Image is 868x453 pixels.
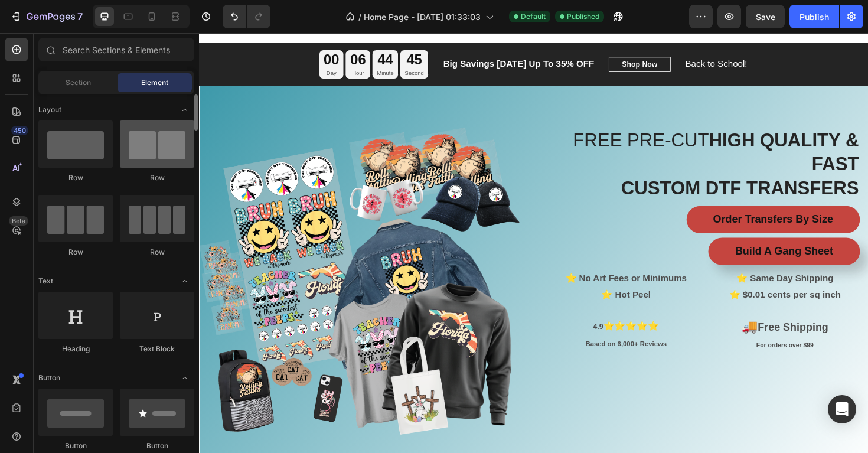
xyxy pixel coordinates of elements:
[539,217,700,246] a: Build A Gang Sheet
[575,303,592,318] strong: 🚚
[434,25,500,42] a: Shop Now
[388,255,517,265] strong: ⭐ No Art Fees or Minimums
[358,11,361,23] span: /
[567,224,671,237] strong: Build A Gang Sheet
[259,26,419,40] p: Big Savings [DATE] Up To 35% OFF
[800,11,829,23] div: Publish
[38,247,113,258] div: Row
[120,344,194,354] div: Text Block
[77,9,83,24] p: 7
[592,305,667,318] strong: Free Shipping
[175,272,194,291] span: Toggle open
[516,183,700,212] a: Order Transfers By Size
[199,33,868,453] iframe: Design area
[223,5,270,28] div: Undo/Redo
[5,5,88,28] button: 7
[789,5,839,28] button: Publish
[515,25,580,42] p: Back to School!
[38,38,194,61] input: Search Sections & Elements
[521,11,546,22] span: Default
[218,38,238,48] p: Second
[38,276,53,286] span: Text
[373,100,700,178] h2: FREE PRE-CUT
[120,441,194,451] div: Button
[409,325,495,333] strong: Based on 6,000+ Reviews
[11,126,28,135] div: 450
[120,172,194,183] div: Row
[417,307,428,315] strong: 4.9
[38,344,113,354] div: Heading
[374,302,530,320] p: ⭐⭐⭐⭐⭐
[66,77,91,88] span: Section
[446,153,699,175] strong: CUSTOM DTF TRANSFERS
[38,105,61,115] span: Layout
[756,12,775,22] span: Save
[561,272,680,282] strong: ⭐ $0.01 cents per sq inch
[9,216,28,226] div: Beta
[569,255,672,265] strong: ⭐ Same Day Shipping
[426,272,478,282] strong: ⭐ Hot Peel
[540,102,699,149] strong: HIGH QUALITY & FAST
[364,11,481,23] span: Home Page - [DATE] 01:33:03
[175,100,194,119] span: Toggle open
[175,369,194,387] span: Toggle open
[746,5,785,28] button: Save
[38,172,113,183] div: Row
[141,77,168,88] span: Element
[38,441,113,451] div: Button
[828,395,856,423] div: Open Intercom Messenger
[590,327,651,334] strong: For orders over $99
[544,191,671,203] strong: Order Transfers By Size
[38,373,60,383] span: Button
[448,28,486,40] div: Shop Now
[120,247,194,258] div: Row
[567,11,599,22] span: Published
